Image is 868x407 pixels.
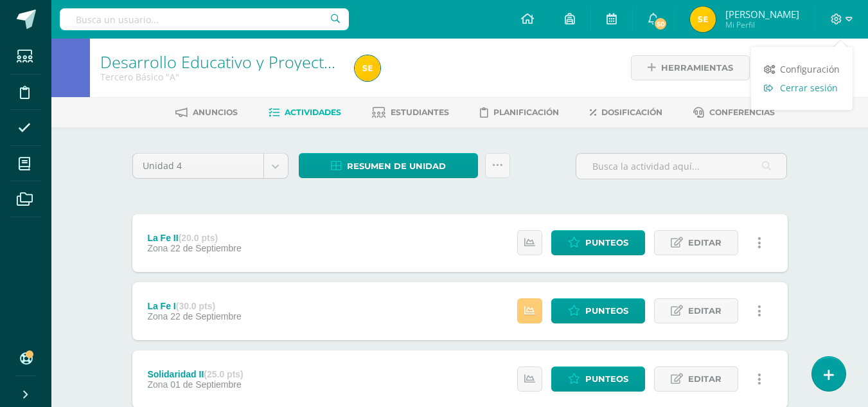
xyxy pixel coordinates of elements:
a: Unidad 4 [133,154,288,178]
span: Dosificación [601,107,662,117]
span: 22 de Septiembre [170,311,242,321]
a: Planificación [480,102,559,123]
div: Solidaridad II [147,369,243,379]
span: Punteos [585,367,628,391]
span: Estudiantes [391,107,449,117]
a: Actividades [269,102,341,123]
a: Punteos [551,230,645,255]
span: [PERSON_NAME] [725,8,799,21]
a: Resumen de unidad [299,153,478,178]
a: Conferencias [693,102,775,123]
strong: (25.0 pts) [204,369,243,379]
div: Tercero Básico 'A' [100,71,339,83]
span: 50 [653,17,668,31]
span: Editar [688,299,722,323]
span: Editar [688,231,722,255]
span: 22 de Septiembre [170,243,242,253]
a: Dosificación [590,102,662,123]
strong: (30.0 pts) [176,301,215,311]
a: Configuración [751,60,853,78]
div: La Fe II [147,233,241,243]
span: Unidad 4 [143,154,254,178]
a: Punteos [551,298,645,323]
span: Anuncios [193,107,238,117]
span: Actividades [285,107,341,117]
span: Zona [147,311,168,321]
span: Conferencias [709,107,775,117]
h1: Desarrollo Educativo y Proyecto de Vida [100,53,339,71]
span: Editar [688,367,722,391]
span: 01 de Septiembre [170,379,242,390]
input: Busca un usuario... [60,8,349,30]
span: Mi Perfil [725,19,799,30]
a: Anuncios [175,102,238,123]
span: Cerrar sesión [780,82,838,94]
a: Desarrollo Educativo y Proyecto de Vida [100,51,393,73]
span: Punteos [585,299,628,323]
img: 4bad093d77cd7ecf46967f1ed9d7601c.png [690,6,716,32]
a: Herramientas [631,55,750,80]
span: Configuración [780,63,840,75]
input: Busca la actividad aquí... [576,154,786,179]
a: Estudiantes [372,102,449,123]
a: Cerrar sesión [751,78,853,97]
strong: (20.0 pts) [179,233,218,243]
span: Punteos [585,231,628,255]
span: Herramientas [661,56,733,80]
img: 4bad093d77cd7ecf46967f1ed9d7601c.png [355,55,380,81]
span: Zona [147,243,168,253]
span: Planificación [493,107,559,117]
div: La Fe I [147,301,241,311]
a: Punteos [551,366,645,392]
span: Zona [147,379,168,390]
span: Resumen de unidad [347,154,446,178]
